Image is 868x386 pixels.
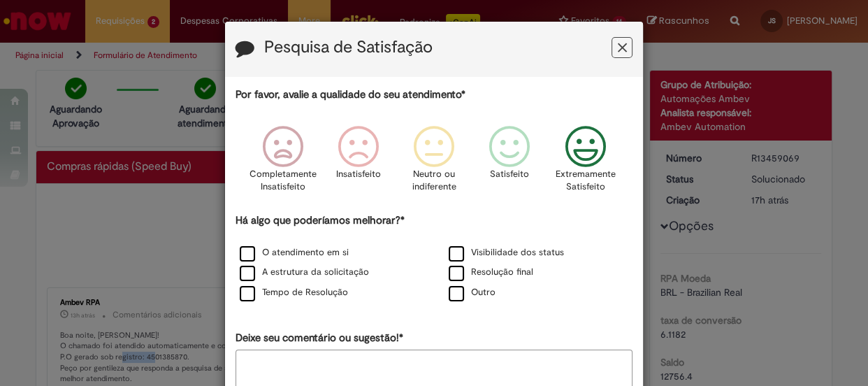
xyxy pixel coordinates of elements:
label: Deixe seu comentário ou sugestão!* [236,331,403,345]
div: Completamente Insatisfeito [247,115,318,211]
p: Insatisfeito [336,168,381,181]
label: O atendimento em si [240,246,349,259]
div: Insatisfeito [323,115,394,211]
p: Satisfeito [490,168,529,181]
label: Resolução final [449,266,533,279]
p: Completamente Insatisfeito [249,168,317,194]
label: A estrutura da solicitação [240,266,369,279]
p: Neutro ou indiferente [409,168,459,194]
div: Neutro ou indiferente [398,115,470,211]
p: Extremamente Satisfeito [555,168,615,194]
div: Há algo que poderíamos melhorar?* [236,213,632,303]
div: Extremamente Satisfeito [549,115,621,211]
label: Visibilidade dos status [449,246,564,259]
label: Tempo de Resolução [240,286,348,299]
label: Pesquisa de Satisfação [264,38,433,57]
label: Por favor, avalie a qualidade do seu atendimento* [236,87,465,102]
div: Satisfeito [474,115,545,211]
label: Outro [449,286,496,299]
